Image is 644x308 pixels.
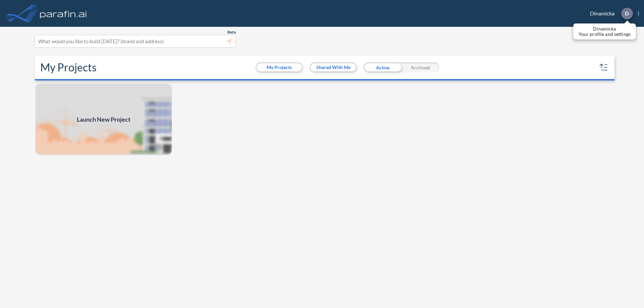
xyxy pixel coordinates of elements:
[311,63,356,71] button: Shared With Me
[579,26,631,32] p: Dinamicka
[598,62,609,73] button: sort
[364,62,401,72] div: Active
[579,32,631,37] p: Your profile and settings
[257,63,302,71] button: My Projects
[35,83,172,156] a: Launch New Project
[35,83,172,156] img: add
[625,10,629,16] p: D
[401,62,439,72] div: Archived
[77,115,130,124] span: Launch New Project
[40,61,97,74] h2: My Projects
[39,7,88,20] img: logo
[580,8,639,19] div: Dinamicka
[227,29,236,35] span: Beta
